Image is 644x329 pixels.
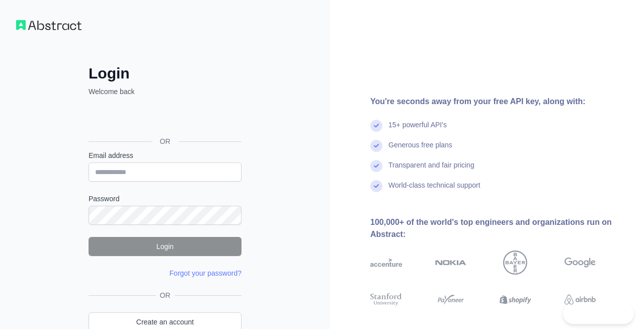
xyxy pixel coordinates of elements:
[503,251,527,275] img: bayer
[370,216,628,240] div: 100,000+ of the world's top engineers and organizations run on Abstract:
[156,290,175,300] span: OR
[89,64,242,83] h2: Login
[563,303,634,324] iframe: Toggle Customer Support
[435,292,467,307] img: payoneer
[89,108,239,130] div: Sign in with Google. Opens in new tab
[16,20,82,30] img: Workflow
[370,180,382,192] img: check mark
[500,292,531,307] img: shopify
[89,194,242,204] label: Password
[388,160,474,180] div: Transparent and fair pricing
[388,120,447,140] div: 15+ powerful API's
[370,96,628,108] div: You're seconds away from your free API key, along with:
[370,251,402,275] img: accenture
[370,292,402,307] img: stanford university
[370,120,382,132] img: check mark
[84,108,245,130] iframe: Sign in with Google Button
[152,136,179,146] span: OR
[170,269,242,277] a: Forgot your password?
[565,251,596,275] img: google
[565,292,596,307] img: airbnb
[89,237,242,256] button: Login
[388,180,480,200] div: World-class technical support
[370,140,382,152] img: check mark
[388,140,452,160] div: Generous free plans
[89,87,242,97] p: Welcome back
[370,160,382,172] img: check mark
[435,251,467,275] img: nokia
[89,150,242,160] label: Email address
